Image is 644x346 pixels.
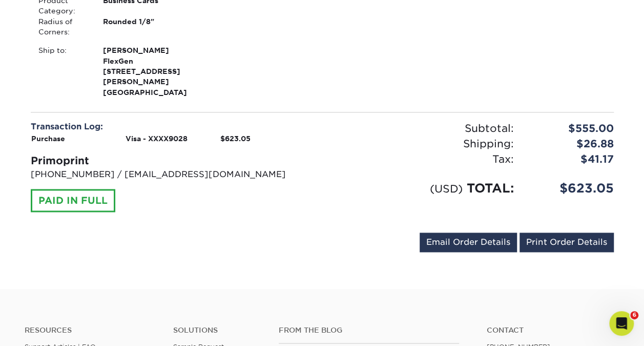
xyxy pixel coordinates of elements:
span: TOTAL: [467,181,514,196]
small: (USD) [430,182,463,195]
h4: Resources [25,326,157,335]
div: $623.05 [522,179,621,198]
div: Ship to: [31,45,95,98]
div: Rounded 1/8" [95,16,225,37]
span: 6 [630,311,638,319]
div: Primoprint [31,153,315,168]
h4: Solutions [173,326,263,335]
a: Email Order Details [420,233,517,252]
div: $41.17 [522,151,621,167]
p: [PHONE_NUMBER] / [EMAIL_ADDRESS][DOMAIN_NAME] [31,168,315,181]
span: [PERSON_NAME] [103,45,217,55]
a: Print Order Details [520,233,614,252]
div: Radius of Corners: [31,16,95,37]
strong: [GEOGRAPHIC_DATA] [103,45,217,97]
div: Subtotal: [322,121,522,136]
div: Tax: [322,151,522,167]
h4: From the Blog [279,326,459,335]
span: FlexGen [103,56,217,66]
strong: $623.05 [220,134,251,143]
div: $555.00 [522,121,621,136]
strong: Purchase [31,134,65,143]
div: $26.88 [522,136,621,151]
iframe: Intercom live chat [609,311,634,336]
div: PAID IN FULL [31,189,115,213]
div: Transaction Log: [31,121,315,133]
span: [STREET_ADDRESS][PERSON_NAME] [103,66,217,87]
strong: Visa - XXXX9028 [126,134,188,143]
div: Shipping: [322,136,522,151]
a: Contact [487,326,619,335]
